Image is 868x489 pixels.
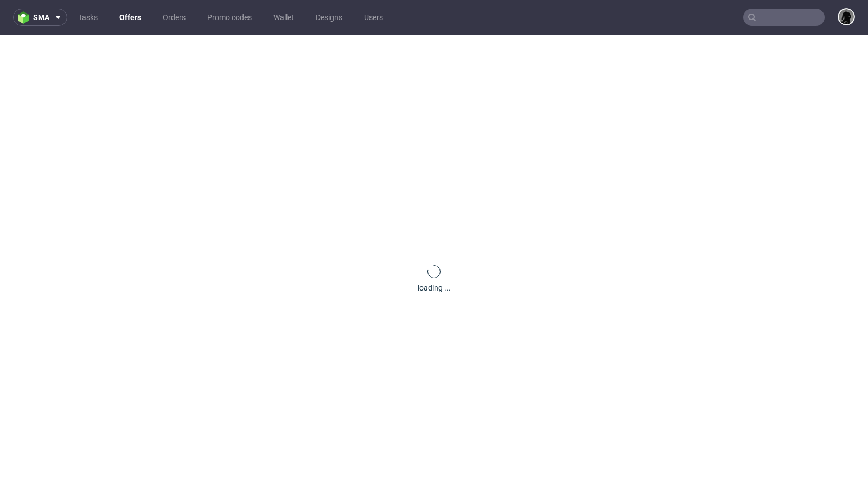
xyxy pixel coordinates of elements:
a: Users [358,9,390,26]
img: Dawid Urbanowicz [839,9,854,24]
a: Tasks [72,9,104,26]
a: Orders [156,9,192,26]
button: sma [13,9,67,26]
a: Designs [309,9,349,26]
img: logo [18,11,33,24]
a: Wallet [267,9,301,26]
a: Offers [113,9,148,26]
a: Promo codes [201,9,258,26]
span: sma [33,14,49,21]
div: loading ... [418,282,451,293]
